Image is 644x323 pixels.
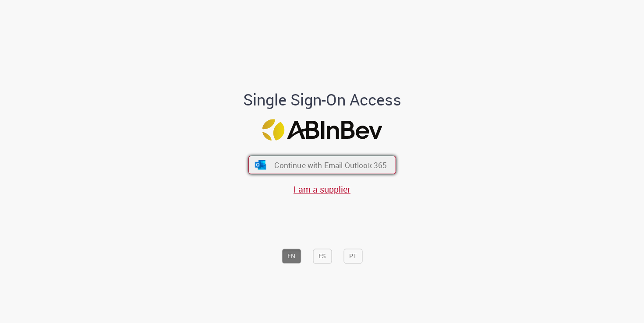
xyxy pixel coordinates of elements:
a: I am a supplier [294,183,350,195]
button: EN [282,249,301,264]
button: ES [313,249,332,264]
button: ícone Azure/Microsoft 360 Continue with Email Outlook 365 [248,156,396,174]
img: ícone Azure/Microsoft 360 [254,160,267,170]
span: Continue with Email Outlook 365 [274,160,387,170]
button: PT [343,249,362,264]
h1: Single Sign-On Access [201,91,444,109]
img: Logo ABInBev [262,119,382,140]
